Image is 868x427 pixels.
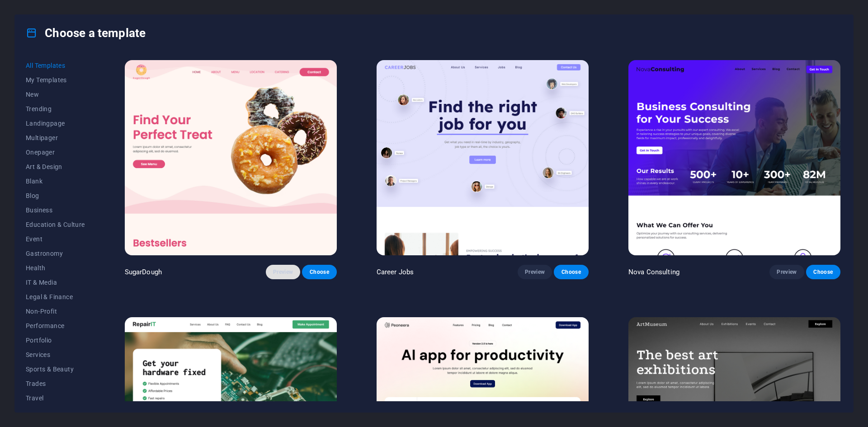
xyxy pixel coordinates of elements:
button: Preview [266,265,300,279]
span: Sports & Beauty [26,366,85,373]
button: Preview [518,265,552,279]
button: Landingpage [26,116,85,131]
span: Onepager [26,149,85,156]
button: My Templates [26,73,85,87]
span: Gastronomy [26,250,85,257]
span: Trades [26,380,85,387]
img: Career Jobs [377,60,589,255]
span: Preview [777,268,797,276]
button: Performance [26,319,85,333]
button: Choose [554,265,588,279]
span: Health [26,264,85,272]
span: Preview [273,268,293,276]
button: Onepager [26,145,85,160]
span: Choose [561,268,581,276]
button: All Templates [26,58,85,73]
span: Services [26,351,85,358]
span: Art & Design [26,163,85,170]
span: Preview [525,268,545,276]
button: Preview [769,265,804,279]
span: All Templates [26,62,85,69]
button: IT & Media [26,275,85,290]
button: Event [26,232,85,246]
h4: Choose a template [26,26,146,40]
button: Services [26,347,85,362]
button: Choose [302,265,336,279]
span: Trending [26,105,85,113]
button: Art & Design [26,160,85,174]
button: Business [26,203,85,217]
span: Landingpage [26,120,85,127]
p: SugarDough [125,267,162,277]
span: Legal & Finance [26,293,85,300]
img: Nova Consulting [628,60,840,255]
span: Blank [26,178,85,185]
span: My Templates [26,76,85,84]
span: IT & Media [26,279,85,286]
img: SugarDough [125,60,337,255]
p: Nova Consulting [628,267,679,277]
button: Gastronomy [26,246,85,261]
button: Blank [26,174,85,188]
span: Non-Profit [26,308,85,315]
span: Travel [26,394,85,402]
button: Sports & Beauty [26,362,85,376]
button: Travel [26,391,85,405]
button: Choose [806,265,840,279]
p: Career Jobs [377,267,414,277]
span: Choose [813,268,833,276]
span: Event [26,235,85,243]
button: Trades [26,376,85,391]
button: Trending [26,102,85,116]
span: New [26,91,85,98]
button: Legal & Finance [26,290,85,304]
button: Portfolio [26,333,85,347]
span: Blog [26,192,85,199]
span: Multipager [26,134,85,141]
button: Blog [26,188,85,203]
button: Health [26,261,85,275]
span: Business [26,206,85,214]
button: New [26,87,85,102]
span: Portfolio [26,337,85,344]
button: Education & Culture [26,217,85,232]
button: Non-Profit [26,304,85,319]
button: Multipager [26,131,85,145]
span: Performance [26,322,85,329]
span: Education & Culture [26,221,85,228]
span: Choose [309,268,329,276]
